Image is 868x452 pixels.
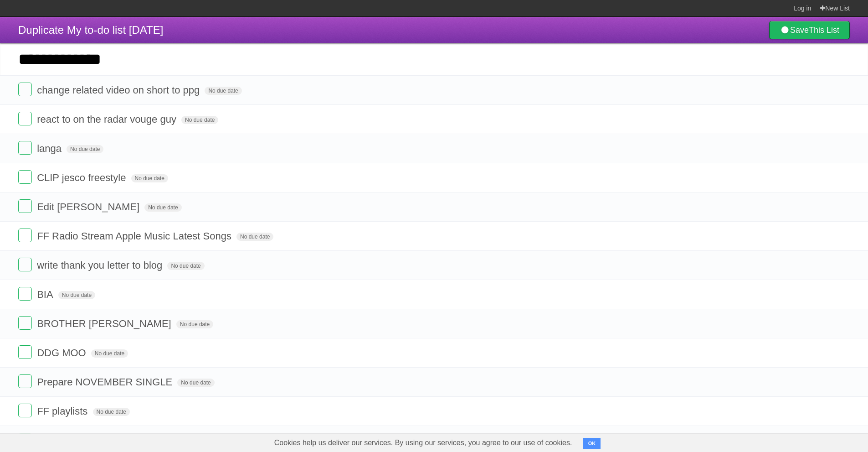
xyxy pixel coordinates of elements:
[37,230,234,242] span: FF Radio Stream Apple Music Latest Songs
[167,262,204,270] span: No due date
[18,229,32,242] label: Done
[18,404,32,417] label: Done
[181,116,218,124] span: No due date
[18,433,32,447] label: Done
[583,438,601,449] button: OK
[37,143,64,154] span: langa
[18,199,32,213] label: Done
[37,289,55,300] span: BIA
[37,201,142,213] span: Edit [PERSON_NAME]
[37,376,175,388] span: Prepare NOVEMBER SINGLE
[37,347,88,358] span: DDG MOO
[91,349,128,358] span: No due date
[37,318,174,329] span: BROTHER [PERSON_NAME]
[18,258,32,271] label: Done
[67,145,103,153] span: No due date
[176,320,213,328] span: No due date
[18,141,32,155] label: Done
[37,84,202,96] span: change related video on short to ppg
[37,260,164,271] span: write thank you letter to blog
[177,379,214,387] span: No due date
[18,316,32,330] label: Done
[18,374,32,388] label: Done
[205,87,241,95] span: No due date
[18,345,32,359] label: Done
[144,203,181,212] span: No due date
[131,174,168,182] span: No due date
[18,112,32,125] label: Done
[37,114,179,125] span: react to on the radar vouge guy
[18,170,32,184] label: Done
[18,24,163,36] span: Duplicate My to-do list [DATE]
[58,291,95,299] span: No due date
[37,405,90,417] span: FF playlists
[769,21,850,39] a: SaveThis List
[37,172,128,183] span: CLIP jesco freestyle
[809,26,839,35] b: This List
[18,287,32,301] label: Done
[236,233,273,241] span: No due date
[18,83,32,96] label: Done
[265,434,581,452] span: Cookies help us deliver our services. By using our services, you agree to our use of cookies.
[93,408,130,416] span: No due date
